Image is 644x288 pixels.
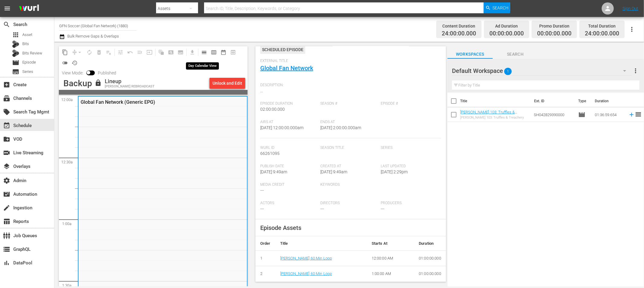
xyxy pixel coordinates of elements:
[3,246,10,253] span: GraphQL
[260,45,305,54] div: Scheduled Episode
[575,93,591,110] th: Type
[22,41,29,47] span: Bits
[260,169,287,174] span: [DATE] 9:49am
[176,47,185,57] span: Create Series Block
[85,47,94,57] span: Loop Content
[12,41,19,48] div: Bits
[623,6,638,11] a: Sign Out
[275,236,367,251] th: Title
[3,204,10,211] span: Ingestion
[460,93,530,110] th: Title
[280,271,332,276] a: [PERSON_NAME] 60 Min Loop
[260,107,285,112] span: 02:00:00.000
[260,188,264,193] span: ---
[635,111,642,118] span: reorder
[489,22,524,30] div: Ad Duration
[166,47,176,57] span: Create Search Block
[260,164,318,169] span: Publish Date
[3,122,10,129] span: Schedule
[260,101,318,106] span: Episode Duration
[381,206,384,211] span: ---
[70,58,79,68] span: View History
[104,47,114,57] span: Clear Lineup
[114,46,125,58] span: Customize Events
[593,107,626,122] td: 01:36:59.654
[3,81,10,88] span: Create
[260,64,313,72] a: Global Fan Network
[578,111,586,118] span: Episode
[95,70,119,75] span: Published
[3,108,10,116] span: Search Tag Mgmt
[381,169,408,174] span: [DATE] 2:29pm
[484,2,510,13] button: Search
[12,68,19,75] span: Series
[585,30,619,37] span: 24:00:00.000
[59,70,86,75] span: View Mode:
[3,149,10,156] span: Live Streaming
[321,146,378,150] span: Season Title
[154,46,166,58] span: Refresh All Search Blocks
[414,236,446,251] th: Duration
[125,47,135,57] span: Revert to Primary Episode
[260,151,280,156] span: 66261095
[4,5,11,12] span: menu
[414,266,446,282] td: 01:00:00.000
[255,266,275,282] td: 2
[211,49,217,55] span: calendar_view_week_outlined
[70,47,85,57] span: Remove Gaps & Overlaps
[260,83,438,88] span: Description:
[537,22,572,30] div: Promo Duration
[3,21,10,28] span: Search
[260,88,263,93] span: ...
[185,46,197,58] span: Download as CSV
[12,59,19,66] span: Episode
[260,182,318,187] span: Media Credit
[632,67,639,74] span: more_vert
[260,120,318,125] span: Airs At
[12,31,19,38] span: Asset
[219,47,228,57] span: Month Calendar View
[3,218,10,225] span: Reports
[145,47,154,57] span: Update Metadata from Key Asset
[321,201,378,206] span: Directors
[493,2,509,13] span: Search
[537,30,572,37] span: 00:00:00.000
[94,47,104,57] span: Select an event to delete
[255,250,275,266] td: 1
[447,51,493,58] span: Workspaces
[493,51,538,58] span: Search
[452,62,632,79] div: Default Workspace
[3,191,10,198] span: Automation
[62,49,68,55] span: content_copy
[63,78,92,88] div: Backup
[414,250,446,266] td: 01:00:00.000
[60,47,70,57] span: Copy Lineup
[321,164,378,169] span: Created At
[22,32,32,38] span: Asset
[489,30,524,37] span: 00:00:00.000
[381,201,438,206] span: Producers
[321,182,378,187] span: Keywords
[81,99,214,105] div: Global Fan Network (Generic EPG)
[3,136,10,143] span: VOD
[260,201,318,206] span: Actors
[255,236,275,251] th: Order
[22,50,42,56] span: Bits Review
[381,101,438,106] span: Episode #
[135,47,145,57] span: Fill episodes with ad slates
[260,59,438,64] span: External Title
[228,47,238,57] span: View Backup
[628,111,635,118] svg: Add to Schedule
[460,110,517,119] a: [PERSON_NAME] 103: Truffles & Treachery
[260,125,303,130] span: [DATE] 12:00:00.000am
[591,93,628,110] th: Duration
[442,30,476,37] span: 24:00:00.000
[531,107,576,122] td: SH042829390000
[321,120,378,125] span: Ends At
[321,125,361,130] span: [DATE] 2:00:00.000am
[632,64,639,78] button: more_vert
[442,22,476,30] div: Content Duration
[3,163,10,170] span: Overlays
[321,206,324,211] span: ---
[22,59,36,65] span: Episode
